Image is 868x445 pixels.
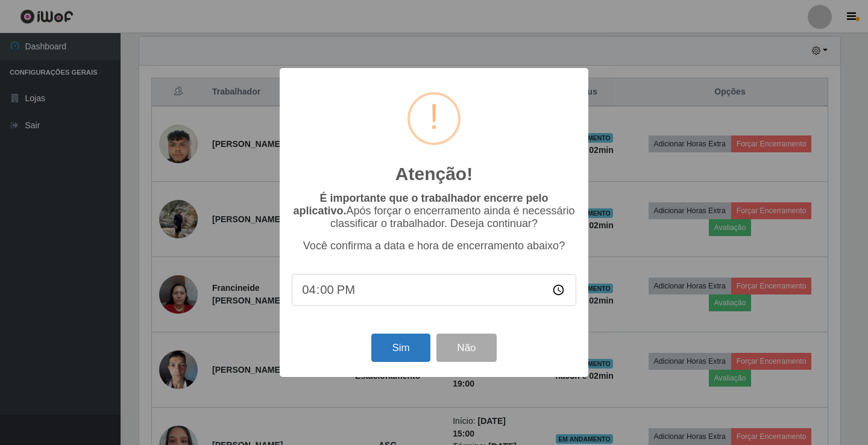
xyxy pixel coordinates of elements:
button: Sim [371,334,430,362]
button: Não [436,334,496,362]
p: Após forçar o encerramento ainda é necessário classificar o trabalhador. Deseja continuar? [292,192,576,230]
b: É importante que o trabalhador encerre pelo aplicativo. [293,192,548,217]
p: Você confirma a data e hora de encerramento abaixo? [292,240,576,252]
h2: Atenção! [395,163,473,185]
